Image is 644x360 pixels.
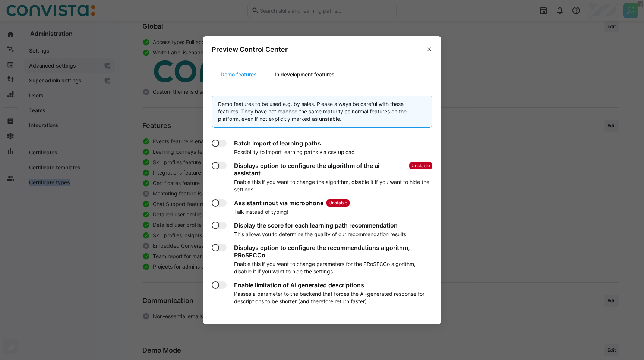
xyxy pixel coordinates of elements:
[234,290,432,305] p: Passes a parameter to the backend that forces the AI-generated response for descriptions to be sh...
[234,260,432,275] p: Enable this if you want to change parameters for the PRoSECCo algorithm, disable it if you want t...
[218,100,426,123] p: Demo features to be used e.g. by sales. Please always be careful with these features! They have n...
[234,244,432,259] h4: Displays option to configure the recommendations algorithm, PRoSECCo.
[234,148,355,156] p: Possibility to import learning paths via csv upload
[234,178,432,193] p: Enable this if you want to change the algorithm, disable it if you want to hide the settings
[409,162,432,169] span: Unstable
[212,66,266,84] div: Demo features
[266,66,344,84] div: In development features
[234,281,364,289] h4: Enable limitation of AI generated descriptions
[234,199,323,207] h4: Assistant input via microphone
[234,222,398,229] h4: Display the score for each learning path recommendation
[212,45,288,54] h3: Preview Control Center
[234,231,406,238] p: This allows you to determine the quality of our recommendation results
[234,162,406,177] h4: Displays option to configure the algorithm of the ai assistant
[326,199,350,207] span: Unstable
[234,208,350,216] p: Talk instead of typing!
[234,140,321,147] h4: Batch import of learning paths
